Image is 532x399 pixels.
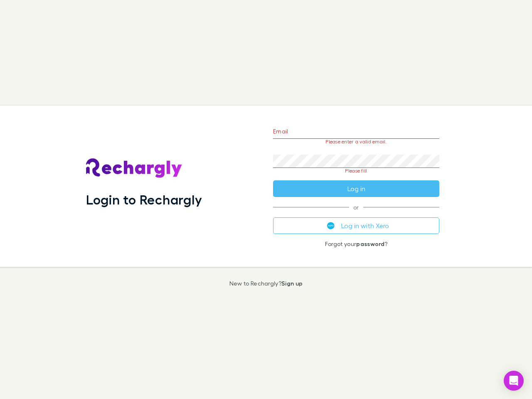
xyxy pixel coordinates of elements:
p: Please fill [273,168,439,174]
p: New to Rechargly? [229,280,303,287]
a: Sign up [281,280,303,287]
p: Please enter a valid email. [273,139,439,145]
button: Log in with Xero [273,217,439,234]
a: password [356,240,384,247]
h1: Login to Rechargly [86,192,202,207]
img: Xero's logo [327,222,335,229]
img: Rechargly's Logo [86,158,182,178]
span: or [273,207,439,207]
button: Log in [273,180,439,197]
div: Open Intercom Messenger [504,371,524,391]
p: Forgot your ? [273,241,439,247]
